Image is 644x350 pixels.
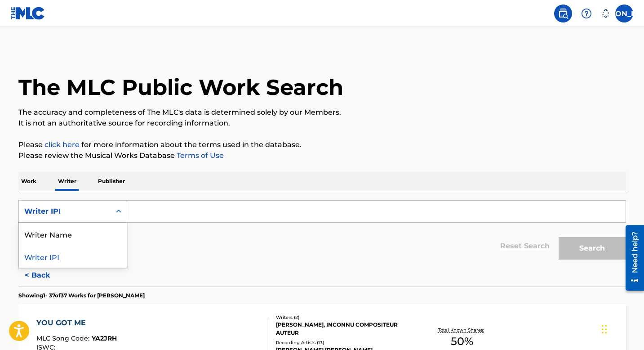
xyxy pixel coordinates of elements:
[95,172,128,191] p: Publisher
[36,334,92,342] span: MLC Song Code :
[18,139,626,150] p: Please for more information about the terms used in the database.
[24,206,105,217] div: Writer IPI
[18,107,626,118] p: The accuracy and completeness of The MLC's data is determined solely by our Members.
[18,118,626,129] p: It is not an authoritative source for recording information.
[18,292,145,300] p: Showing 1 - 37 of 37 Works for [PERSON_NAME]
[18,74,343,101] h1: The MLC Public Work Search
[18,150,626,161] p: Please review the Musical Works Database
[558,8,568,19] img: search
[615,4,633,22] div: User Menu
[451,333,473,350] span: 50 %
[11,7,45,20] img: MLC Logo
[602,316,607,343] div: Drag
[599,307,644,350] iframe: Chat Widget
[554,4,572,22] a: Public Search
[438,327,486,333] p: Total Known Shares:
[36,318,117,328] div: YOU GOT ME
[619,222,644,294] iframe: Resource Center
[19,223,127,245] div: Writer Name
[276,339,412,346] div: Recording Artists ( 13 )
[44,140,80,149] a: click here
[18,200,626,264] form: Search Form
[18,264,72,287] button: < Back
[581,8,592,19] img: help
[55,172,79,191] p: Writer
[18,172,39,191] p: Work
[577,4,595,22] div: Help
[92,334,117,342] span: YA2JRH
[276,314,412,321] div: Writers ( 2 )
[19,245,127,268] div: Writer IPI
[276,321,412,337] div: [PERSON_NAME], INCONNU COMPOSITEUR AUTEUR
[175,151,224,160] a: Terms of Use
